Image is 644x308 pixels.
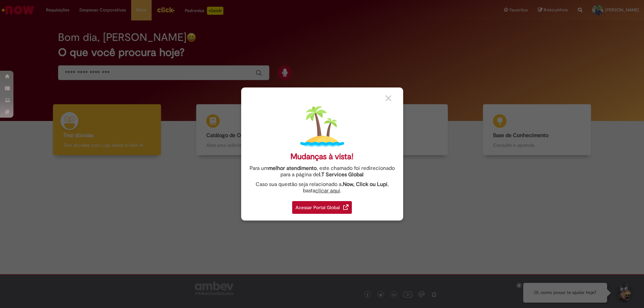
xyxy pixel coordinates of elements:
img: redirect_link.png [343,204,348,210]
strong: .Now, Click ou Lupi [341,181,387,188]
div: Caso sua questão seja relacionado a , basta . [246,181,398,194]
img: close_button_grey.png [385,95,391,101]
a: I.T Services Global [319,168,364,178]
a: Acessar Portal Global [292,197,352,214]
img: island.png [300,105,344,148]
div: Mudanças à vista! [290,152,354,162]
div: Para um , este chamado foi redirecionado para a página de [246,165,398,178]
strong: melhor atendimento [268,165,317,172]
a: clicar aqui [315,184,340,194]
div: Acessar Portal Global [292,201,352,214]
